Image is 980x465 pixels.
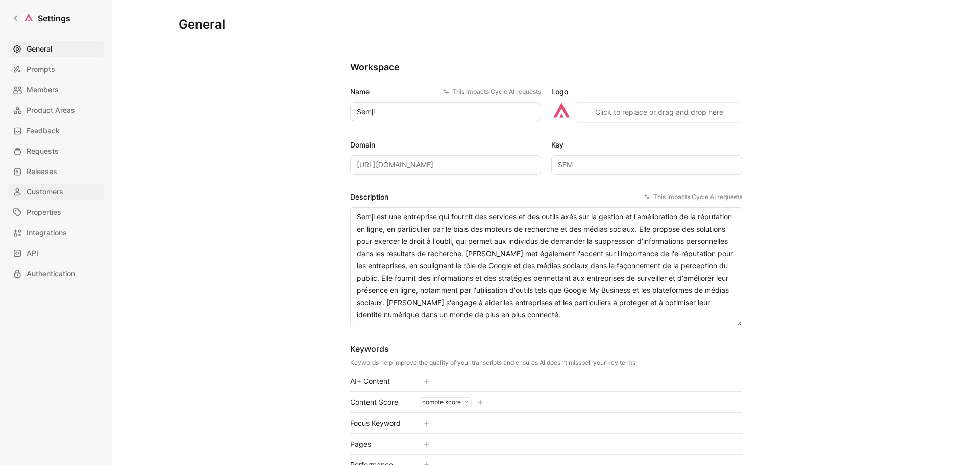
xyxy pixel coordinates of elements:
[27,145,59,157] span: Requests
[420,398,461,406] div: compte score
[576,102,742,123] button: Click to replace or drag and drop here
[8,265,104,282] a: Authentication
[27,63,55,76] span: Prompts
[551,86,742,98] label: Logo
[27,247,38,259] span: API
[350,86,541,98] label: Name
[350,342,635,355] div: Keywords
[8,204,104,221] a: Properties
[350,155,541,175] input: Some placeholder
[27,165,57,178] span: Releases
[551,139,742,151] label: Key
[27,206,61,218] span: Properties
[8,225,104,241] a: Integrations
[8,102,104,118] a: Product Areas
[27,43,52,55] span: General
[350,396,407,408] div: Content Score
[8,245,104,261] a: API
[350,359,635,367] div: Keywords help improve the quality of your transcripts and ensures AI doesn’t misspell your key terms
[8,41,104,57] a: General
[350,191,742,203] label: Description
[350,207,742,326] textarea: Semji est une entreprise qui fournit des services et des outils axés sur la gestion et l'améliora...
[350,438,407,450] div: Pages
[8,123,104,139] a: Feedback
[350,139,541,151] label: Domain
[179,16,225,33] h1: General
[27,186,63,198] span: Customers
[8,143,104,159] a: Requests
[350,417,407,429] div: Focus Keyword
[644,192,742,202] div: This impacts Cycle AI requests
[8,184,104,200] a: Customers
[38,12,70,25] h1: Settings
[8,82,104,98] a: Members
[8,8,75,29] a: Settings
[27,267,75,280] span: Authentication
[27,227,67,239] span: Integrations
[350,375,407,387] div: AI+ Content
[8,163,104,180] a: Releases
[27,125,60,137] span: Feedback
[27,104,75,116] span: Product Areas
[350,61,742,74] h2: Workspace
[443,87,541,97] div: This impacts Cycle AI requests
[27,84,59,96] span: Members
[8,61,104,78] a: Prompts
[551,102,572,123] img: logo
